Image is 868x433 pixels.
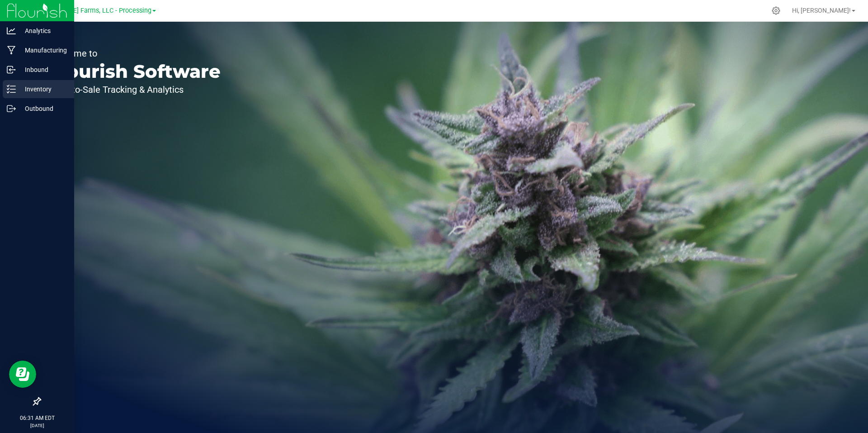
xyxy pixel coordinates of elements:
span: [PERSON_NAME] Farms, LLC - Processing [29,7,151,14]
p: Inventory [16,84,70,95]
p: [DATE] [4,422,70,429]
inline-svg: Analytics [7,26,16,35]
p: Seed-to-Sale Tracking & Analytics [49,85,221,94]
p: 06:31 AM EDT [4,414,70,422]
inline-svg: Inbound [7,65,16,74]
p: Outbound [16,103,70,114]
p: Manufacturing [16,45,70,56]
p: Analytics [16,25,70,36]
p: Welcome to [49,49,221,58]
p: Inbound [16,64,70,75]
span: Hi, [PERSON_NAME]! [792,7,851,14]
inline-svg: Inventory [7,85,16,94]
iframe: Resource center [9,361,36,388]
inline-svg: Outbound [7,104,16,113]
p: Flourish Software [49,62,221,81]
div: Manage settings [770,6,782,15]
inline-svg: Manufacturing [7,46,16,55]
